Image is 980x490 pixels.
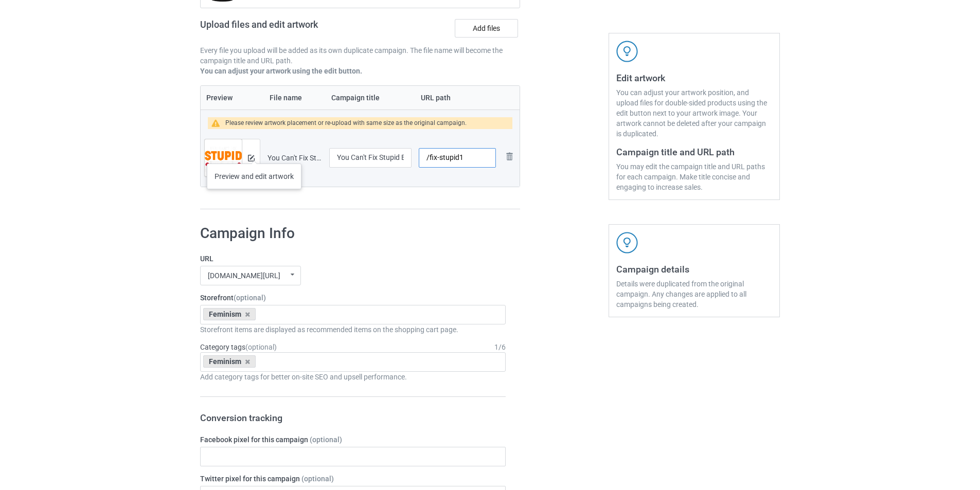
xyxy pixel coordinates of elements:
[616,72,772,84] h3: Edit artwork
[200,293,506,303] label: Storefront
[264,86,326,110] th: File name
[208,272,280,279] div: [DOMAIN_NAME][URL]
[207,164,301,189] div: Preview and edit artwork
[203,308,256,320] div: Feminism
[415,86,500,110] th: URL path
[616,232,638,253] img: svg+xml;base64,PD94bWwgdmVyc2lvbj0iMS4wIiBlbmNvZGluZz0iVVRGLTgiPz4KPHN2ZyB3aWR0aD0iNDJweCIgaGVpZ2...
[200,45,520,66] p: Every file you upload will be added as its own duplicate campaign. The file name will become the ...
[200,342,277,352] label: Category tags
[200,67,362,75] b: You can adjust your artwork using the edit button.
[203,355,256,368] div: Feminism
[225,117,467,129] div: Please review artwork placement or re-upload with same size as the original campaign.
[616,161,772,192] div: You may edit the campaign title and URL paths for each campaign. Make title concise and engaging ...
[200,19,392,38] h2: Upload files and edit artwork
[616,263,772,275] h3: Campaign details
[455,19,518,38] label: Add files
[268,153,322,163] div: You Can't Fix Stupid But The Hats Sure Make It Easy Identify T-Shirt.png
[200,324,506,335] div: Storefront items are displayed as recommended items on the shopping cart page.
[200,372,506,382] div: Add category tags for better on-site SEO and upsell performance.
[200,412,506,424] h3: Conversion tracking
[616,279,772,310] div: Details were duplicated from the original campaign. Any changes are applied to all campaigns bein...
[211,119,225,127] img: warning
[326,86,415,110] th: Campaign title
[201,86,264,110] th: Preview
[200,434,506,445] label: Facebook pixel for this campaign
[616,87,772,139] div: You can adjust your artwork position, and upload files for double-sided products using the edit b...
[503,150,515,162] img: svg+xml;base64,PD94bWwgdmVyc2lvbj0iMS4wIiBlbmNvZGluZz0iVVRGLTgiPz4KPHN2ZyB3aWR0aD0iMjhweCIgaGVpZ2...
[205,139,242,184] img: original.png
[200,224,506,243] h1: Campaign Info
[616,41,638,62] img: svg+xml;base64,PD94bWwgdmVyc2lvbj0iMS4wIiBlbmNvZGluZz0iVVRGLTgiPz4KPHN2ZyB3aWR0aD0iNDJweCIgaGVpZ2...
[616,146,772,158] h3: Campaign title and URL path
[200,253,506,264] label: URL
[301,475,334,483] span: (optional)
[248,155,255,161] img: svg+xml;base64,PD94bWwgdmVyc2lvbj0iMS4wIiBlbmNvZGluZz0iVVRGLTgiPz4KPHN2ZyB3aWR0aD0iMTRweCIgaGVpZ2...
[234,294,266,302] span: (optional)
[494,342,506,352] div: 1 / 6
[310,435,342,444] span: (optional)
[200,474,506,484] label: Twitter pixel for this campaign
[245,343,277,351] span: (optional)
